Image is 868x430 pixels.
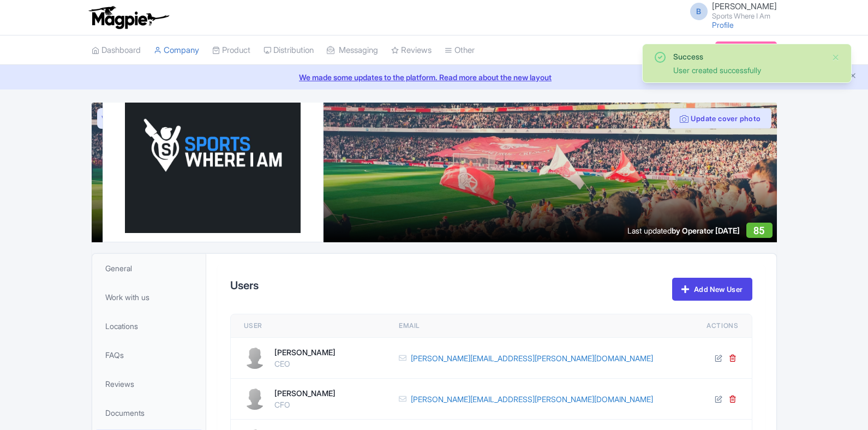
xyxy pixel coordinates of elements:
div: Success [673,51,823,62]
a: [PERSON_NAME][EMAIL_ADDRESS][PERSON_NAME][DOMAIN_NAME] [411,353,653,364]
img: itvitl3ve3a1vya9akyn.jpg [125,57,301,233]
div: Last updated [627,225,740,236]
a: Reviews [391,35,432,65]
a: Other [445,35,475,65]
div: CEO [274,358,336,369]
img: logo-ab69f6fb50320c5b225c76a69d11143b.png [86,5,171,29]
span: Locations [105,320,138,332]
div: User created successfully [673,64,823,76]
a: Messaging [327,35,378,65]
a: Company [154,35,199,65]
a: Locations [94,314,203,338]
button: Close [831,51,840,64]
div: [PERSON_NAME] [274,387,336,399]
span: General [105,262,132,274]
span: B [690,3,708,20]
th: Email [386,314,681,338]
th: Actions [682,314,752,338]
span: Work with us [105,291,149,303]
h2: Users [230,279,259,291]
div: [PERSON_NAME] [274,347,336,358]
a: Reviews [94,372,203,396]
span: by Operator [DATE] [672,226,740,235]
a: Add New User [672,278,752,301]
a: Dashboard [92,35,141,65]
a: Profile [712,20,734,29]
small: Sports Where I Am [712,13,777,20]
a: FAQs [94,343,203,367]
span: 85 [753,225,765,236]
a: View as visitor [97,108,151,129]
div: CFO [274,399,336,410]
a: Documents [94,401,203,425]
span: [PERSON_NAME] [712,1,777,11]
a: Work with us [94,285,203,309]
a: Distribution [264,35,314,65]
th: User [231,314,386,338]
button: Close announcement [849,70,857,83]
a: We made some updates to the platform. Read more about the new layout [7,71,861,83]
button: Update cover photo [669,108,771,129]
a: Subscription [715,41,776,58]
span: Reviews [105,378,134,390]
a: B [PERSON_NAME] Sports Where I Am [684,2,777,20]
span: Documents [105,407,145,419]
a: Product [212,35,250,65]
span: FAQs [105,349,124,361]
a: [PERSON_NAME][EMAIL_ADDRESS][PERSON_NAME][DOMAIN_NAME] [411,393,653,405]
a: General [94,256,203,280]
